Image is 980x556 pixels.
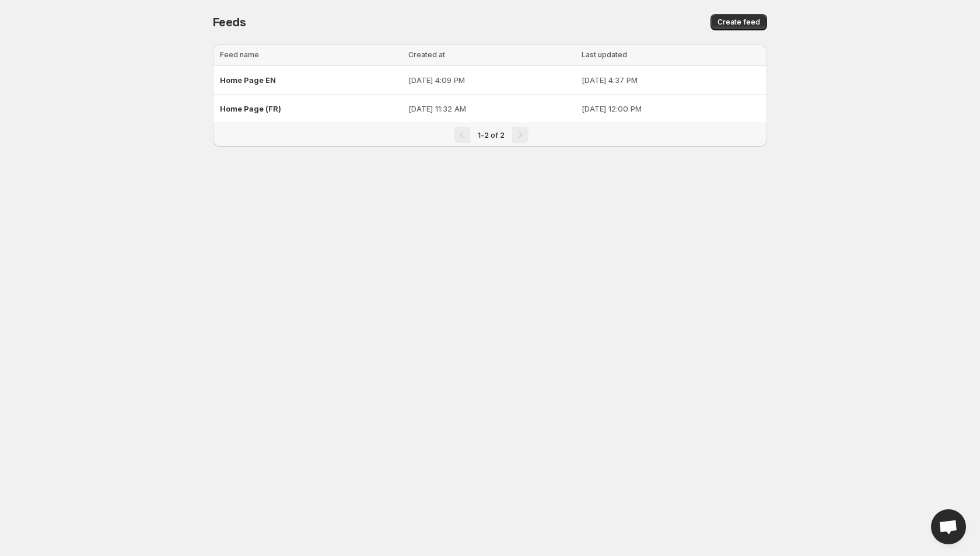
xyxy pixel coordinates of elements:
[213,15,246,29] span: Feeds
[213,123,767,147] nav: Pagination
[220,104,281,113] span: Home Page (FR)
[582,103,760,114] p: [DATE] 12:00 PM
[582,50,627,59] span: Last updated
[408,103,575,114] p: [DATE] 11:32 AM
[710,14,767,30] button: Create feed
[717,18,760,27] span: Create feed
[408,74,575,86] p: [DATE] 4:09 PM
[220,50,259,59] span: Feed name
[220,75,276,85] span: Home Page EN
[582,74,760,86] p: [DATE] 4:37 PM
[931,509,966,544] div: Open chat
[478,131,505,140] span: 1-2 of 2
[408,50,445,59] span: Created at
